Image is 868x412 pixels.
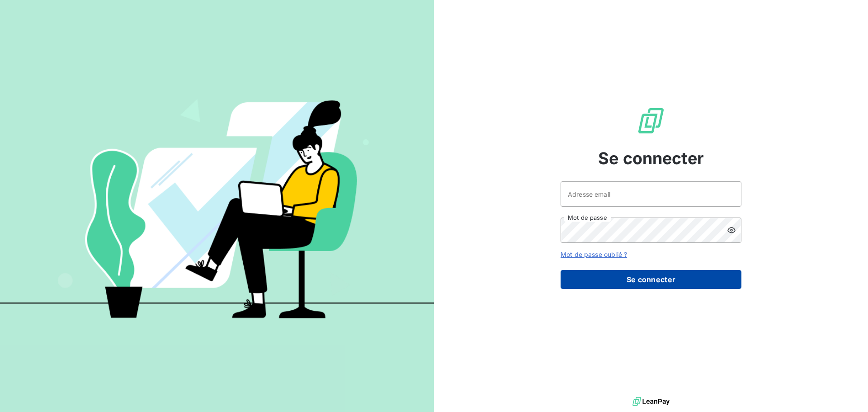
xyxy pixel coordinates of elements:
[632,395,670,408] img: logo
[598,146,704,170] span: Se connecter
[561,251,627,258] a: Mot de passe oublié ?
[561,181,741,207] input: placeholder
[637,106,665,135] img: Logo LeanPay
[561,270,741,289] button: Se connecter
